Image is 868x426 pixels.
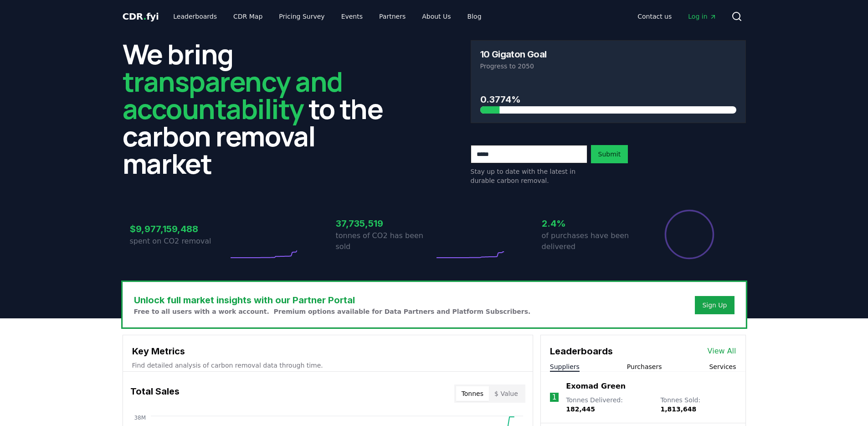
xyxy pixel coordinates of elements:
p: Tonnes Sold : [660,395,736,414]
nav: Main [166,8,488,25]
p: Free to all users with a work account. Premium options available for Data Partners and Platform S... [134,307,531,316]
button: Suppliers [550,362,580,371]
span: . [143,11,146,22]
a: CDR.fyi [123,10,159,23]
p: of purchases have been delivered [542,230,640,252]
a: About Us [415,8,458,25]
tspan: 38M [134,415,146,421]
h3: 37,735,519 [336,217,434,230]
a: Log in [681,8,724,25]
p: Tonnes Delivered : [566,395,651,414]
a: Events [334,8,370,25]
p: tonnes of CO2 has been sold [336,230,434,252]
a: Leaderboards [166,8,224,25]
span: Log in [688,12,716,21]
p: 1 [552,392,556,403]
div: Percentage of sales delivered [664,209,715,260]
a: Sign Up [702,301,727,310]
button: Sign Up [695,296,734,314]
h3: Unlock full market insights with our Partner Portal [134,293,531,307]
h3: 10 Gigaton Goal [480,50,547,59]
h3: Leaderboards [550,344,613,358]
h3: $9,977,159,488 [130,222,228,236]
a: Contact us [630,8,679,25]
p: Stay up to date with the latest in durable carbon removal. [471,167,587,185]
span: 1,813,648 [660,405,696,413]
span: 182,445 [566,405,595,413]
button: $ Value [489,386,524,401]
a: Exomad Green [566,381,626,392]
h3: Key Metrics [132,344,524,358]
a: CDR Map [226,8,270,25]
button: Submit [591,145,628,163]
span: CDR fyi [123,11,159,22]
h3: 2.4% [542,217,640,230]
h3: 0.3774% [480,93,736,106]
p: Find detailed analysis of carbon removal data through time. [132,361,524,370]
button: Purchasers [627,362,662,371]
span: transparency and accountability [123,62,343,127]
h2: We bring to the carbon removal market [123,40,398,177]
a: Blog [460,8,489,25]
a: Pricing Survey [272,8,332,25]
button: Services [709,362,736,371]
nav: Main [630,8,724,25]
a: Partners [372,8,413,25]
a: View All [708,346,736,357]
p: Progress to 2050 [480,62,736,71]
h3: Total Sales [130,384,180,403]
p: spent on CO2 removal [130,236,228,247]
button: Tonnes [456,386,489,401]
